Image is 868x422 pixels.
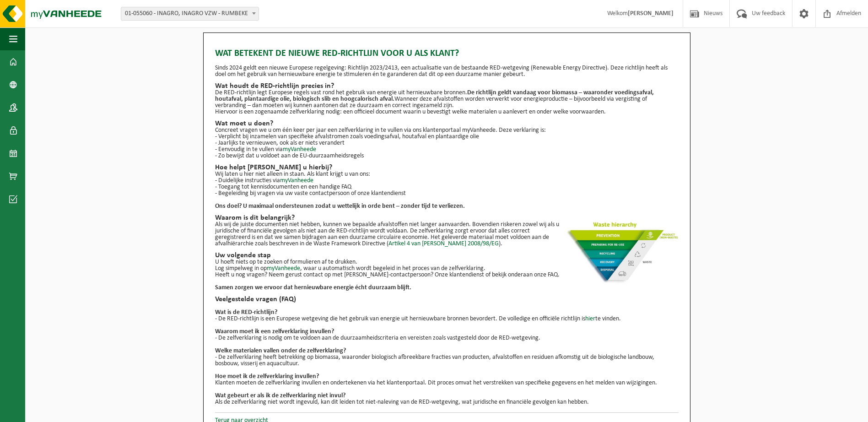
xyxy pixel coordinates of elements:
[215,222,679,247] p: Als wij de juiste documenten niet hebben, kunnen we bepaalde afvalstoffen niet langer aanvaarden....
[215,214,679,222] h2: Waarom is dit belangrijk?
[121,7,259,20] span: 01-055060 - INAGRO, INAGRO VZW - RUMBEKE
[215,146,679,153] p: - Eenvoudig in te vullen via
[121,7,259,21] span: 01-055060 - INAGRO, INAGRO VZW - RUMBEKE
[215,296,679,303] h2: Veelgestelde vragen (FAQ)
[215,109,679,115] p: Hiervoor is een zogenaamde zelfverklaring nodig: een officieel document waarin u bevestigt welke ...
[215,153,679,159] p: - Zo bewijst dat u voldoet aan de EU-duurzaamheidsregels
[215,316,679,322] p: - De RED-richtlijn is een Europese wetgeving die het gebruik van energie uit hernieuwbare bronnen...
[215,164,679,171] h2: Hoe helpt [PERSON_NAME] u hierbij?
[215,127,679,134] p: Concreet vragen we u om één keer per jaar een zelfverklaring in te vullen via ons klantenportaal ...
[628,10,674,17] strong: [PERSON_NAME]
[215,171,679,178] p: Wij laten u hier niet alleen in staan. Als klant krijgt u van ons:
[215,392,345,399] b: Wat gebeurt er als ik de zelfverklaring niet invul?
[215,354,679,367] p: - De zelfverklaring heeft betrekking op biomassa, waaronder biologisch afbreekbare fracties van p...
[215,82,679,90] h2: Wat houdt de RED-richtlijn precies in?
[215,134,679,140] p: - Verplicht bij inzamelen van specifieke afvalstromen zoals voedingsafval, houtafval en plantaard...
[215,272,679,278] p: Heeft u nog vragen? Neem gerust contact op met [PERSON_NAME]-contactpersoon? Onze klantendienst o...
[215,203,465,210] strong: Ons doel? U maximaal ondersteunen zodat u wettelijk in orde bent – zonder tijd te verliezen.
[215,373,319,380] b: Hoe moet ik de zelfverklaring invullen?
[215,309,277,316] b: Wat is de RED-richtlijn?
[283,146,316,153] a: myVanheede
[215,184,679,190] p: - Toegang tot kennisdocumenten en een handige FAQ
[215,335,679,341] p: - De zelfverklaring is nodig om te voldoen aan de duurzaamheidscriteria en vereisten zoals vastge...
[215,65,679,78] p: Sinds 2024 geldt een nieuwe Europese regelgeving: Richtlijn 2023/2413, een actualisatie van de be...
[215,380,679,386] p: Klanten moeten de zelfverklaring invullen en ondertekenen via het klantenportaal. Dit proces omva...
[215,328,334,335] b: Waarom moet ik een zelfverklaring invullen?
[215,190,679,197] p: - Begeleiding bij vragen via uw vaste contactpersoon of onze klantendienst
[215,252,679,259] h2: Uw volgende stap
[215,284,411,291] b: Samen zorgen we ervoor dat hernieuwbare energie écht duurzaam blijft.
[280,177,313,184] a: myVanheede
[215,140,679,146] p: - Jaarlijks te vernieuwen, ook als er niets verandert
[215,90,679,109] p: De RED-richtlijn legt Europese regels vast rond het gebruik van energie uit hernieuwbare bronnen....
[215,347,346,354] b: Welke materialen vallen onder de zelfverklaring?
[215,259,679,272] p: U hoeft niets op te zoeken of formulieren af te drukken. Log simpelweg in op , waar u automatisch...
[215,399,679,406] p: Als de zelfverklaring niet wordt ingevuld, kan dit leiden tot niet-naleving van de RED-wetgeving,...
[585,315,595,322] a: hier
[215,178,679,184] p: - Duidelijke instructies via
[215,89,654,103] strong: De richtlijn geldt vandaag voor biomassa – waaronder voedingsafval, houtafval, plantaardige olie,...
[215,120,679,127] h2: Wat moet u doen?
[267,265,300,272] a: myVanheede
[388,240,499,247] a: Artikel 4 van [PERSON_NAME] 2008/98/EG
[215,47,459,60] span: Wat betekent de nieuwe RED-richtlijn voor u als klant?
